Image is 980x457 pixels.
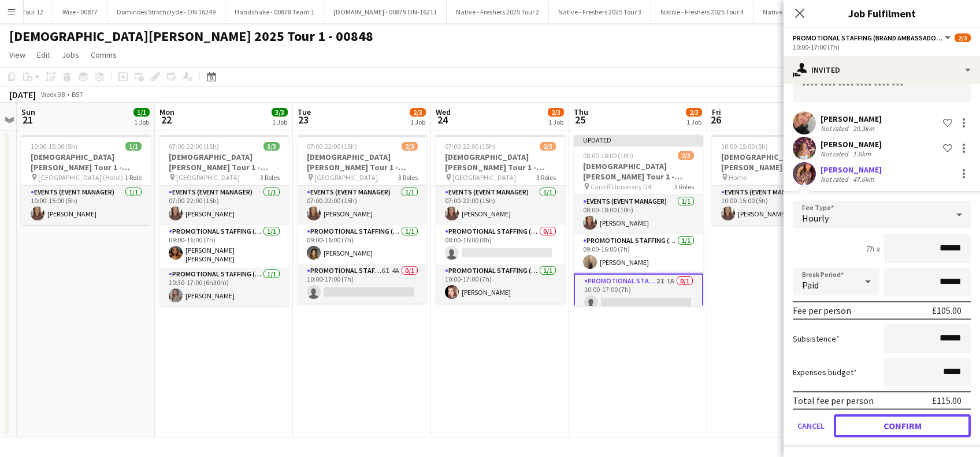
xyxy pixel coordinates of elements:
[32,47,55,62] a: Edit
[574,274,703,315] app-card-role: Promotional Staffing (Brand Ambassadors)2I1A0/110:00-17:00 (7h)
[31,142,77,151] span: 10:00-15:00 (5h)
[591,182,651,191] span: Cardiff University D4
[574,234,703,274] app-card-role: Promotional Staffing (Brand Ambassadors)1/109:00-16:00 (7h)[PERSON_NAME]
[729,173,747,182] span: Home
[436,135,565,304] app-job-card: 07:00-22:00 (15h)2/3[DEMOGRAPHIC_DATA][PERSON_NAME] Tour 1 - 00848 - [GEOGRAPHIC_DATA] [GEOGRAPHI...
[793,395,874,406] div: Total fee per person
[324,1,447,23] button: [DOMAIN_NAME] - 00879 ON-16211
[9,50,25,60] span: View
[674,182,694,191] span: 3 Roles
[574,135,703,144] div: Updated
[86,47,121,62] a: Comms
[447,1,549,23] button: Native - Freshers 2025 Tour 2
[821,114,882,124] div: [PERSON_NAME]
[548,118,563,126] div: 1 Job
[53,1,107,23] button: Wise - 00877
[260,173,280,182] span: 3 Roles
[298,107,311,117] span: Tue
[21,152,151,173] h3: [DEMOGRAPHIC_DATA][PERSON_NAME] Tour 1 - 00848 - Travel Day
[9,28,373,45] h1: [DEMOGRAPHIC_DATA][PERSON_NAME] 2025 Tour 1 - 00848
[298,186,427,225] app-card-role: Events (Event Manager)1/107:00-22:00 (15h)[PERSON_NAME]
[159,107,175,117] span: Mon
[710,113,721,126] span: 26
[298,225,427,264] app-card-role: Promotional Staffing (Brand Ambassadors)1/109:00-16:00 (7h)[PERSON_NAME]
[574,107,588,117] span: Thu
[793,367,857,377] label: Expenses budget
[784,6,980,21] h3: Job Fulfilment
[402,142,418,151] span: 2/3
[21,186,151,225] app-card-role: Events (Event Manager)1/110:00-15:00 (5h)[PERSON_NAME]
[834,414,971,437] button: Confirm
[125,142,142,151] span: 1/1
[574,195,703,234] app-card-role: Events (Event Manager)1/108:00-18:00 (10h)[PERSON_NAME]
[134,118,149,126] div: 1 Job
[410,118,425,126] div: 1 Job
[793,305,851,316] div: Fee per person
[821,149,851,158] div: Not rated
[91,50,117,60] span: Comms
[133,108,150,117] span: 1/1
[932,305,962,316] div: £105.00
[436,186,565,225] app-card-role: Events (Event Manager)1/107:00-22:00 (15h)[PERSON_NAME]
[57,47,84,62] a: Jobs
[821,164,882,175] div: [PERSON_NAME]
[651,1,753,23] button: Native - Freshers 2025 Tour 4
[176,173,240,182] span: [GEOGRAPHIC_DATA]
[62,50,79,60] span: Jobs
[298,152,427,173] h3: [DEMOGRAPHIC_DATA][PERSON_NAME] Tour 1 - 00848 - [GEOGRAPHIC_DATA]
[851,149,873,158] div: 1.6km
[712,152,841,173] h3: [DEMOGRAPHIC_DATA][PERSON_NAME] Tour 1 - 00848 - Travel Day
[107,1,225,23] button: Dominoes Strathclyde - ON 16249
[159,135,289,306] app-job-card: 07:00-22:00 (15h)3/3[DEMOGRAPHIC_DATA][PERSON_NAME] Tour 1 - 00848 - [GEOGRAPHIC_DATA] [GEOGRAPHI...
[434,113,451,126] span: 24
[712,135,841,225] app-job-card: 10:00-15:00 (5h)1/1[DEMOGRAPHIC_DATA][PERSON_NAME] Tour 1 - 00848 - Travel Day Home1 RoleEvents (...
[314,173,378,182] span: [GEOGRAPHIC_DATA]
[272,118,287,126] div: 1 Job
[263,142,280,151] span: 3/3
[821,124,851,133] div: Not rated
[536,173,556,182] span: 3 Roles
[307,142,357,151] span: 07:00-22:00 (15h)
[20,113,35,126] span: 21
[445,142,495,151] span: 07:00-22:00 (15h)
[583,151,633,160] span: 08:00-18:00 (10h)
[158,113,175,126] span: 22
[753,1,856,23] button: Native - Freshers 2025 Tour 5
[125,173,142,182] span: 1 Role
[436,107,451,117] span: Wed
[21,135,151,225] div: 10:00-15:00 (5h)1/1[DEMOGRAPHIC_DATA][PERSON_NAME] Tour 1 - 00848 - Travel Day [GEOGRAPHIC_DATA] ...
[784,56,980,84] div: Invited
[169,142,219,151] span: 07:00-22:00 (15h)
[436,264,565,304] app-card-role: Promotional Staffing (Brand Ambassadors)1/110:00-17:00 (7h)[PERSON_NAME]
[821,139,882,149] div: [PERSON_NAME]
[802,212,829,224] span: Hourly
[686,108,702,117] span: 2/3
[548,108,564,117] span: 2/3
[793,43,971,51] div: 10:00-17:00 (7h)
[452,173,516,182] span: [GEOGRAPHIC_DATA]
[851,175,877,183] div: 47.6km
[159,268,289,307] app-card-role: Promotional Staffing (Brand Ambassadors)1/110:30-17:00 (6h30m)[PERSON_NAME]
[37,50,50,60] span: Edit
[298,264,427,304] app-card-role: Promotional Staffing (Brand Ambassadors)6I4A0/110:00-17:00 (7h)
[9,89,36,100] div: [DATE]
[572,113,588,126] span: 25
[298,135,427,304] app-job-card: 07:00-22:00 (15h)2/3[DEMOGRAPHIC_DATA][PERSON_NAME] Tour 1 - 00848 - [GEOGRAPHIC_DATA] [GEOGRAPHI...
[540,142,556,151] span: 2/3
[574,135,703,306] app-job-card: Updated08:00-18:00 (10h)2/3[DEMOGRAPHIC_DATA][PERSON_NAME] Tour 1 - 00848 - [GEOGRAPHIC_DATA] Car...
[802,279,819,291] span: Paid
[436,225,565,264] app-card-role: Promotional Staffing (Brand Ambassadors)0/108:00-16:00 (8h)
[436,152,565,173] h3: [DEMOGRAPHIC_DATA][PERSON_NAME] Tour 1 - 00848 - [GEOGRAPHIC_DATA]
[721,142,768,151] span: 10:00-15:00 (5h)
[955,33,971,42] span: 2/3
[793,414,829,437] button: Cancel
[793,33,952,42] button: Promotional Staffing (Brand Ambassadors)
[549,1,651,23] button: Native - Freshers 2025 Tour 3
[296,113,311,126] span: 23
[712,186,841,225] app-card-role: Events (Event Manager)1/110:00-15:00 (5h)[PERSON_NAME]
[793,334,840,344] label: Subsistence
